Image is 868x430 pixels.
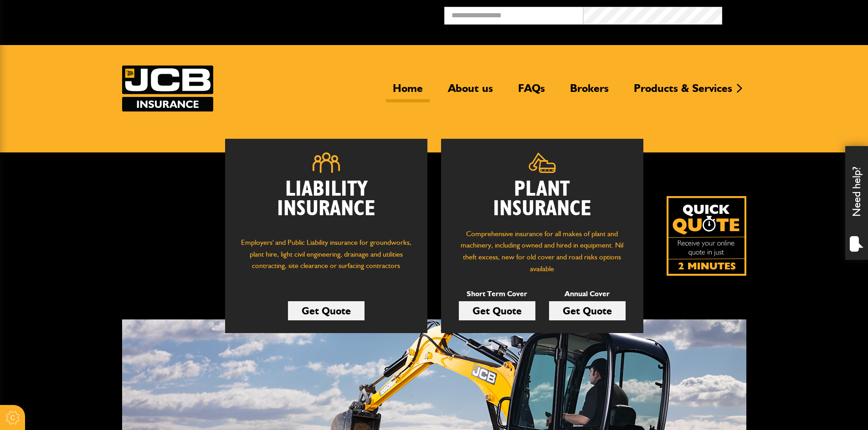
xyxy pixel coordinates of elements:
img: Quick Quote [667,196,746,276]
a: About us [441,81,500,102]
a: Products & Services [627,81,739,102]
h2: Liability Insurance [239,180,414,228]
a: Home [386,81,430,102]
a: JCB Insurance Services [122,66,213,111]
a: Get Quote [549,301,626,320]
p: Short Term Cover [459,288,535,300]
button: Broker Login [722,7,861,21]
div: Need help? [845,146,868,260]
a: Brokers [563,81,616,102]
a: FAQs [511,81,552,102]
p: Employers' and Public Liability insurance for groundworks, plant hire, light civil engineering, d... [239,237,414,280]
a: Get Quote [288,301,365,320]
h2: Plant Insurance [455,180,630,219]
p: Comprehensive insurance for all makes of plant and machinery, including owned and hired in equipm... [455,228,630,274]
p: Annual Cover [549,288,626,300]
a: Get Quote [459,301,535,320]
img: JCB Insurance Services logo [122,66,213,111]
a: Get your insurance quote isn just 2-minutes [667,196,746,276]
